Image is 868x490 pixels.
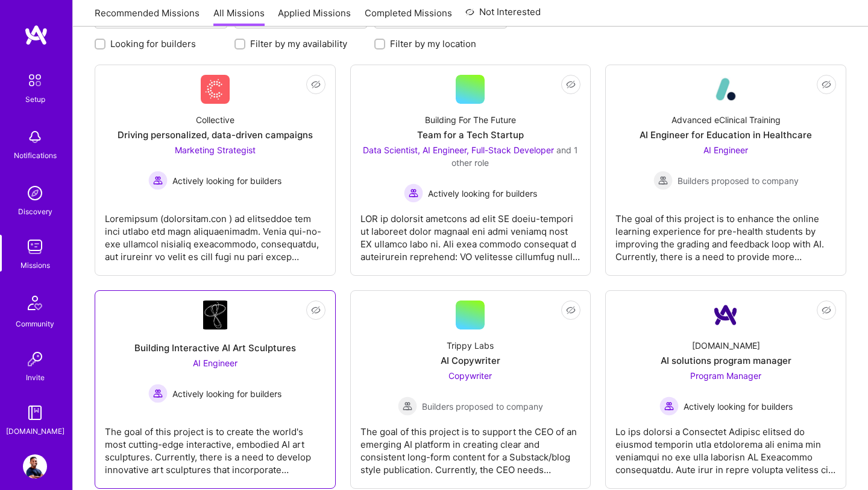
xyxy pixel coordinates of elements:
div: Invite [26,371,45,384]
span: AI Engineer [703,145,748,155]
label: Filter by my availability [250,37,347,50]
i: icon EyeClosed [822,80,831,89]
div: Driving personalized, data-driven campaigns [118,129,313,141]
label: Filter by my location [390,37,476,50]
span: Actively looking for builders [172,387,281,400]
img: Invite [23,347,47,371]
div: Discovery [18,205,52,218]
img: Company Logo [201,75,230,104]
div: AI solutions program manager [661,354,791,367]
a: User Avatar [20,454,50,479]
a: Applied Missions [278,7,351,27]
div: The goal of this project is to create the world's most cutting-edge interactive, embodied AI art ... [105,416,325,476]
img: Actively looking for builders [659,396,679,416]
img: logo [24,24,48,46]
i: icon EyeClosed [311,305,321,315]
div: Lo ips dolorsi a Consectet Adipisc elitsed do eiusmod temporin utla etdolorema ali enima min veni... [615,416,836,476]
img: Company Logo [711,301,740,329]
span: Program Manager [690,371,761,381]
span: Actively looking for builders [172,174,281,187]
img: Actively looking for builders [148,171,168,190]
div: Building Interactive AI Art Sculptures [134,342,296,354]
div: Loremipsum (dolorsitam.con ) ad elitseddoe tem inci utlabo etd magn aliquaenimadm. Venia qui-no-e... [105,203,325,263]
img: setup [22,68,48,93]
img: teamwork [23,235,47,259]
label: Looking for builders [110,37,196,50]
div: LOR ip dolorsit ametcons ad elit SE doeiu-tempori ut laboreet dolor magnaal eni admi veniamq nost... [360,203,581,263]
i: icon EyeClosed [311,80,321,89]
span: Marketing Strategist [175,145,256,155]
a: Not Interested [465,5,541,27]
img: Actively looking for builders [148,384,168,403]
img: Company Logo [203,301,227,329]
div: Team for a Tech Startup [417,129,524,141]
img: Builders proposed to company [398,396,417,416]
div: Community [16,317,54,330]
img: Actively looking for builders [404,183,423,203]
div: Trippy Labs [447,339,494,352]
div: [DOMAIN_NAME] [692,339,760,352]
div: Advanced eClinical Training [671,113,781,126]
img: discovery [23,181,47,205]
img: guide book [23,401,47,425]
div: Collective [196,113,234,126]
div: [DOMAIN_NAME] [6,425,64,437]
div: AI Copywriter [441,354,500,367]
i: icon EyeClosed [566,305,576,315]
div: Missions [20,259,50,272]
img: Builders proposed to company [653,171,673,190]
div: The goal of this project is to enhance the online learning experience for pre-health students by ... [615,203,836,263]
i: icon EyeClosed [822,305,831,315]
a: Recommended Missions [95,7,200,27]
a: Company LogoBuilding Interactive AI Art SculpturesAI Engineer Actively looking for buildersActive... [105,301,325,479]
div: Setup [25,93,45,106]
a: Company Logo[DOMAIN_NAME]AI solutions program managerProgram Manager Actively looking for builder... [615,301,836,479]
img: User Avatar [23,454,47,479]
div: The goal of this project is to support the CEO of an emerging AI platform in creating clear and c... [360,416,581,476]
div: AI Engineer for Education in Healthcare [640,129,812,141]
a: Building For The FutureTeam for a Tech StartupData Scientist, AI Engineer, Full-Stack Developer a... [360,75,581,266]
img: bell [23,125,47,149]
div: Building For The Future [425,113,516,126]
a: Trippy LabsAI CopywriterCopywriter Builders proposed to companyBuilders proposed to companyThe go... [360,301,581,479]
span: Data Scientist, AI Engineer, Full-Stack Developer [363,145,554,155]
span: Builders proposed to company [678,174,799,187]
span: Actively looking for builders [684,400,793,413]
a: Company LogoCollectiveDriving personalized, data-driven campaignsMarketing Strategist Actively lo... [105,75,325,266]
img: Company Logo [711,75,740,104]
a: All Missions [213,7,265,27]
span: Actively looking for builders [428,187,537,200]
div: Notifications [14,149,57,162]
img: Community [20,288,49,317]
a: Completed Missions [365,7,452,27]
i: icon EyeClosed [566,80,576,89]
span: Copywriter [448,371,492,381]
span: AI Engineer [193,358,237,368]
span: Builders proposed to company [422,400,543,413]
a: Company LogoAdvanced eClinical TrainingAI Engineer for Education in HealthcareAI Engineer Builder... [615,75,836,266]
